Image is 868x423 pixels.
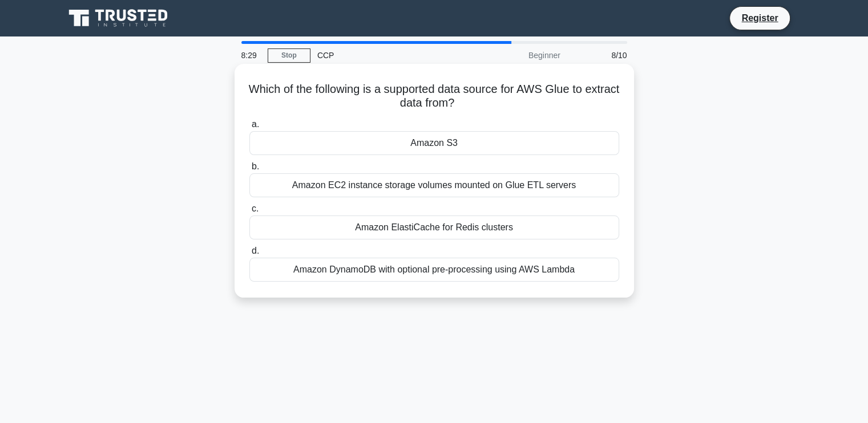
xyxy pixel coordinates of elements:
a: Register [734,11,785,25]
div: Amazon DynamoDB with optional pre-processing using AWS Lambda [249,258,619,282]
div: Amazon S3 [249,131,619,155]
div: 8:29 [235,44,268,67]
span: d. [252,246,259,255]
span: c. [252,204,259,213]
span: a. [252,119,259,129]
div: Beginner [467,44,567,67]
div: Amazon EC2 instance storage volumes mounted on Glue ETL servers [249,173,619,197]
span: b. [252,161,259,171]
div: Amazon ElastiCache for Redis clusters [249,215,619,239]
div: CCP [310,44,467,67]
a: Stop [268,48,310,63]
div: 8/10 [567,44,634,67]
h5: Which of the following is a supported data source for AWS Glue to extract data from? [248,82,620,111]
